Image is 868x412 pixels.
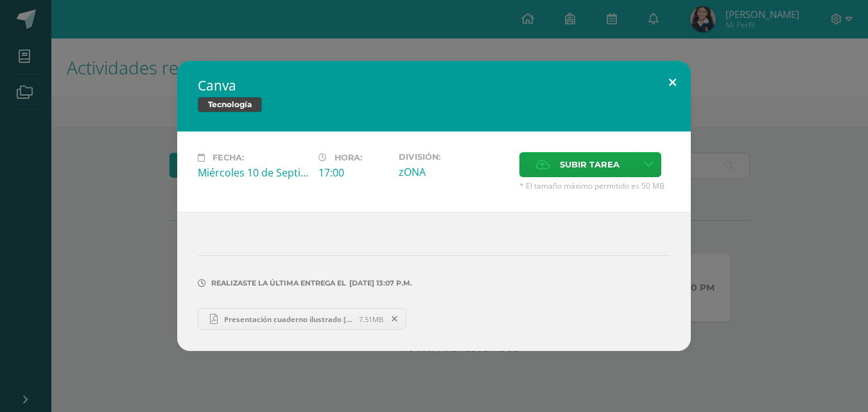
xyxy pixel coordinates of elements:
[198,308,406,330] a: Presentación cuaderno ilustrado [PERSON_NAME].pdf 7.51MB
[198,97,262,112] span: Tecnología
[654,61,691,105] button: Close (Esc)
[198,76,670,94] h2: Canva
[519,180,670,191] span: * El tamaño máximo permitido es 50 MB
[218,314,359,324] span: Presentación cuaderno ilustrado [PERSON_NAME].pdf
[211,279,346,288] span: Realizaste la última entrega el
[399,165,509,179] div: zONA
[334,153,362,162] span: Hora:
[384,312,406,326] span: Remover entrega
[213,153,244,162] span: Fecha:
[399,152,509,162] label: División:
[198,166,308,180] div: Miércoles 10 de Septiembre
[560,153,620,176] span: Subir tarea
[318,166,388,180] div: 17:00
[359,314,383,324] span: 7.51MB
